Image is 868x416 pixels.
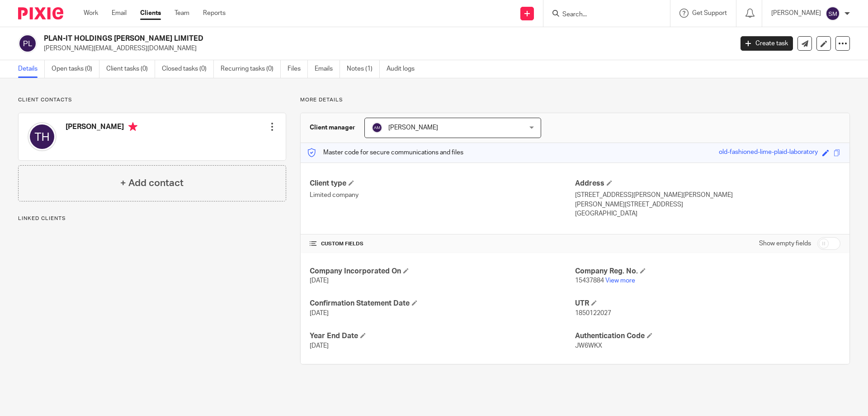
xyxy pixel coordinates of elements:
[66,122,137,134] h4: [PERSON_NAME]
[315,60,340,78] a: Emails
[310,343,329,349] span: [DATE]
[388,124,438,131] span: [PERSON_NAME]
[347,60,380,78] a: Notes (1)
[759,239,811,248] label: Show empty fields
[288,60,308,78] a: Files
[307,148,463,157] p: Master code for secure communications and files
[575,267,840,276] h4: Company Reg. No.
[28,122,57,151] img: svg%3E
[18,60,45,78] a: Details
[310,267,575,276] h4: Company Incorporated On
[310,310,329,316] span: [DATE]
[310,277,329,284] span: [DATE]
[18,96,286,104] p: Client contacts
[575,331,840,341] h4: Authentication Code
[203,9,226,18] a: Reports
[128,122,137,131] i: Primary
[44,34,590,43] h2: PLAN-IT HOLDINGS [PERSON_NAME] LIMITED
[84,9,98,18] a: Work
[372,122,382,133] img: svg%3E
[771,9,821,18] p: [PERSON_NAME]
[692,10,727,16] span: Get Support
[18,34,37,53] img: svg%3E
[575,310,611,316] span: 1850122027
[162,60,214,78] a: Closed tasks (0)
[310,179,575,188] h4: Client type
[605,277,635,284] a: View more
[310,191,575,200] p: Limited company
[387,60,421,78] a: Audit logs
[575,299,840,308] h4: UTR
[106,60,155,78] a: Client tasks (0)
[310,240,575,248] h4: CUSTOM FIELDS
[741,36,793,51] a: Create task
[140,9,161,18] a: Clients
[52,60,99,78] a: Open tasks (0)
[575,343,602,349] span: JW6WKX
[300,96,850,104] p: More details
[120,176,184,190] h4: + Add contact
[561,11,643,19] input: Search
[112,9,127,18] a: Email
[826,6,840,21] img: svg%3E
[175,9,189,18] a: Team
[310,123,355,132] h3: Client manager
[18,7,63,19] img: Pixie
[44,44,727,53] p: [PERSON_NAME][EMAIL_ADDRESS][DOMAIN_NAME]
[575,179,840,188] h4: Address
[575,200,840,209] p: [PERSON_NAME][STREET_ADDRESS]
[575,277,604,284] span: 15437884
[575,209,840,218] p: [GEOGRAPHIC_DATA]
[310,331,575,341] h4: Year End Date
[18,215,286,222] p: Linked clients
[575,191,840,200] p: [STREET_ADDRESS][PERSON_NAME][PERSON_NAME]
[221,60,281,78] a: Recurring tasks (0)
[719,148,818,158] div: old-fashioned-lime-plaid-laboratory
[310,299,575,308] h4: Confirmation Statement Date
